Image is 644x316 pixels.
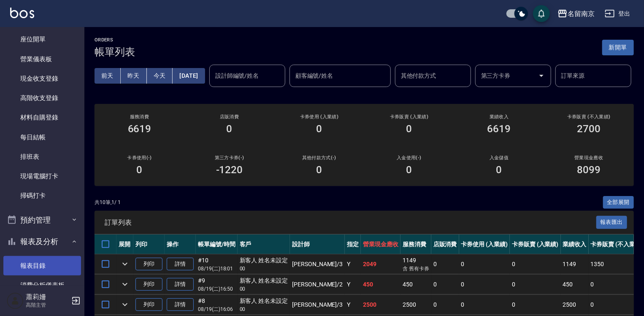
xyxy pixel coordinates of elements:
[105,218,596,227] span: 訂單列表
[602,43,634,51] a: 新開單
[105,114,174,120] h3: 服務消費
[128,123,152,135] h3: 6619
[361,234,400,254] th: 營業現金應收
[3,108,81,127] a: 材料自購登錄
[602,40,634,55] button: 新開單
[3,30,81,49] a: 座位開單
[3,275,81,295] a: 消費分析儀表板
[3,231,81,253] button: 報表及分析
[374,114,444,120] h2: 卡券販賣 (入業績)
[135,298,162,311] button: 列印
[317,123,322,135] h3: 0
[240,265,288,272] p: 00
[464,155,534,161] h2: 入金儲值
[119,278,131,291] button: expand row
[400,275,431,294] td: 450
[400,234,431,254] th: 服務消費
[431,295,459,315] td: 0
[361,275,400,294] td: 450
[3,69,81,88] a: 現金收支登錄
[240,305,288,313] p: 00
[561,254,589,274] td: 1149
[147,68,173,84] button: 今天
[345,275,361,294] td: Y
[198,305,235,313] p: 08/19 (二) 16:06
[487,123,511,135] h3: 6619
[7,292,24,309] img: Person
[510,254,561,274] td: 0
[195,114,264,120] h2: 店販消費
[95,37,135,43] h2: ORDERS
[345,254,361,274] td: Y
[135,258,162,271] button: 列印
[195,155,264,161] h2: 第三方卡券(-)
[116,234,133,254] th: 展開
[290,254,345,274] td: [PERSON_NAME] /3
[216,164,243,176] h3: -1220
[196,295,238,315] td: #8
[95,68,121,84] button: 前天
[535,69,548,82] button: Open
[119,298,131,311] button: expand row
[406,164,412,176] h3: 0
[198,285,235,293] p: 08/19 (二) 16:50
[601,6,634,22] button: 登出
[431,254,459,274] td: 0
[459,275,510,294] td: 0
[431,275,459,294] td: 0
[290,275,345,294] td: [PERSON_NAME] /2
[165,234,196,254] th: 操作
[196,275,238,294] td: #9
[464,114,534,120] h2: 業績收入
[133,234,165,254] th: 列印
[596,218,628,226] a: 報表匯出
[95,46,135,58] h3: 帳單列表
[173,68,205,84] button: [DATE]
[568,8,595,19] div: 名留南京
[284,155,354,161] h2: 其他付款方式(-)
[284,114,354,120] h2: 卡券使用 (入業績)
[510,275,561,294] td: 0
[554,155,624,161] h2: 營業現金應收
[3,166,81,186] a: 現場電腦打卡
[403,265,429,272] p: 含 舊有卡券
[196,234,238,254] th: 帳單編號/時間
[577,164,601,176] h3: 8099
[3,186,81,205] a: 掃碼打卡
[10,8,34,18] img: Logo
[459,254,510,274] td: 0
[400,295,431,315] td: 2500
[317,164,322,176] h3: 0
[510,234,561,254] th: 卡券販賣 (入業績)
[26,293,69,301] h5: 蕭莉姍
[290,295,345,315] td: [PERSON_NAME] /3
[95,199,121,206] p: 共 10 筆, 1 / 1
[406,123,412,135] h3: 0
[3,209,81,231] button: 預約管理
[400,254,431,274] td: 1149
[459,234,510,254] th: 卡券使用 (入業績)
[135,278,162,291] button: 列印
[510,295,561,315] td: 0
[577,123,601,135] h3: 2700
[105,155,174,161] h2: 卡券使用(-)
[561,275,589,294] td: 450
[26,301,69,309] p: 高階主管
[596,216,628,229] button: 報表匯出
[3,128,81,147] a: 每日結帳
[431,234,459,254] th: 店販消費
[361,295,400,315] td: 2500
[554,114,624,120] h2: 卡券販賣 (不入業績)
[533,5,550,22] button: save
[167,298,194,311] a: 詳情
[119,258,131,270] button: expand row
[554,5,598,22] button: 名留南京
[198,265,235,272] p: 08/19 (二) 18:01
[196,254,238,274] td: #10
[240,285,288,293] p: 00
[238,234,290,254] th: 客戶
[290,234,345,254] th: 設計師
[137,164,143,176] h3: 0
[3,49,81,69] a: 營業儀表板
[345,295,361,315] td: Y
